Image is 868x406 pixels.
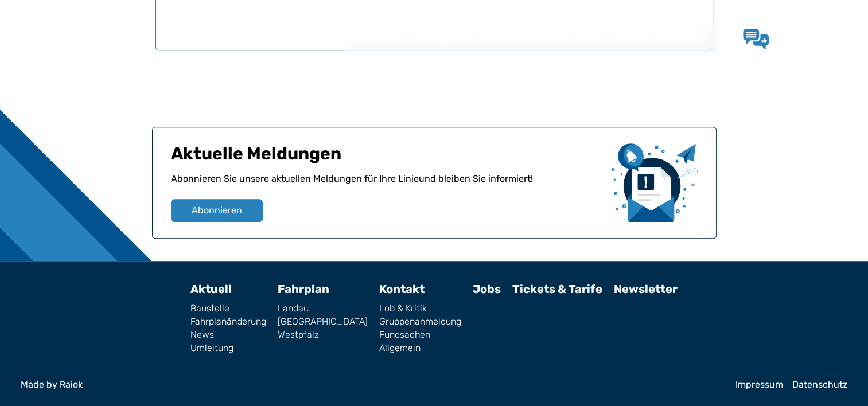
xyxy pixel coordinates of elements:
a: QNV Logo [37,28,81,50]
a: Landau [278,304,368,313]
a: Fahrplan [278,282,329,296]
a: Impressum [735,380,783,389]
a: Wir [574,24,609,54]
a: Lob & Kritik [743,29,837,49]
a: [GEOGRAPHIC_DATA] [278,317,368,326]
a: Fahrplan [410,24,475,54]
a: Umleitung [190,343,266,353]
a: Kontakt [652,24,712,54]
h1: Aktuelle Meldungen [171,143,602,172]
button: Abonnieren [171,199,263,222]
img: QNV Logo [37,31,81,47]
a: Lob & Kritik [379,304,461,313]
a: Jobs [473,282,501,296]
a: Fahrplanänderung [190,317,266,326]
p: Abonnieren Sie unsere aktuellen Meldungen für Ihre Linie und bleiben Sie informiert! [171,172,602,199]
a: Kontakt [379,282,425,296]
a: Newsletter [614,282,678,296]
a: Westpfalz [278,330,368,339]
a: Fundsachen [379,330,461,339]
a: Made by Raiok [21,380,726,389]
a: Tickets & Tarife [512,282,602,296]
a: Allgemein [379,343,461,353]
a: Baustelle [190,304,266,313]
span: Abonnieren [192,204,242,217]
a: Datenschutz [792,380,847,389]
a: Gruppenanmeldung [379,317,461,326]
a: Jobs [609,24,652,54]
img: newsletter [612,143,698,222]
a: Aktuell [355,24,410,54]
a: Tickets & Tarife [475,24,574,54]
a: News [190,330,266,339]
span: Lob & Kritik [778,32,837,45]
a: Aktuell [190,282,232,296]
